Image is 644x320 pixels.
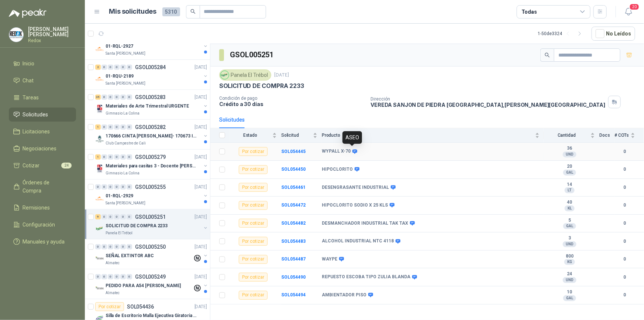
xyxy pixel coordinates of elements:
span: Producto [322,133,534,138]
div: 1 [95,125,101,130]
b: SOL054461 [281,185,306,190]
button: 20 [622,5,635,18]
img: Company Logo [9,28,23,42]
img: Company Logo [95,135,104,143]
p: Dirección [371,96,605,102]
p: Condición de pago [219,96,365,101]
p: Santa [PERSON_NAME] [106,51,145,57]
div: 0 [108,65,113,70]
a: Solicitudes [9,108,76,122]
div: 35 [95,95,101,100]
span: Configuración [23,221,55,229]
span: Estado [230,133,271,138]
h1: Mis solicitudes [109,6,156,17]
th: Cantidad [544,128,599,143]
b: 800 [544,253,595,259]
div: 0 [120,125,126,130]
span: search [190,9,196,14]
div: Por cotizar [239,237,268,246]
b: DESENGRASANTE INDUSTRIAL [322,185,389,191]
div: 0 [101,95,107,100]
img: Company Logo [95,194,104,203]
div: GAL [563,170,576,176]
div: 0 [108,214,113,219]
span: Solicitudes [23,110,48,119]
div: 0 [114,95,120,100]
div: GAL [563,295,576,301]
p: GSOL005255 [135,184,166,190]
b: SOL054450 [281,167,306,172]
div: Por cotizar [239,255,268,264]
p: Redox [28,38,76,43]
p: SOL054436 [127,304,154,309]
span: Tareas [23,93,39,102]
p: Santa [PERSON_NAME] [106,200,145,206]
div: 0 [120,214,126,219]
b: 5 [544,218,595,224]
div: 1 - 50 de 3324 [538,28,586,40]
a: Cotizar24 [9,159,76,173]
div: Solicitudes [219,116,245,124]
p: Almatec [106,290,120,296]
div: 0 [108,244,113,249]
div: Todas [521,8,537,16]
a: 0 0 0 0 0 0 GSOL005249[DATE] Company LogoPEDIDO PARA A54 [PERSON_NAME]Almatec [95,272,209,296]
span: search [545,52,550,58]
p: 01-RQU-2189 [106,73,134,80]
span: 24 [61,163,72,168]
p: [PERSON_NAME] [PERSON_NAME] [28,27,76,37]
div: Por cotizar [239,201,268,210]
div: 0 [95,244,101,249]
div: KL [565,205,575,211]
p: Almatec [106,260,120,266]
div: 0 [114,65,120,70]
b: 3 [544,235,595,241]
p: [DATE] [194,184,207,191]
b: 0 [614,220,635,227]
b: 0 [614,292,635,299]
p: [DATE] [194,94,207,101]
div: 0 [101,65,107,70]
a: SOL054487 [281,256,306,262]
div: 0 [120,95,126,100]
img: Company Logo [95,164,104,173]
a: SOL054494 [281,292,306,297]
div: 0 [101,154,107,160]
span: Órdenes de Compra [23,178,69,195]
img: Company Logo [95,284,104,293]
b: 0 [614,202,635,209]
div: 0 [127,214,132,219]
b: 0 [614,256,635,263]
div: GAL [563,223,576,229]
p: [DATE] [194,124,207,131]
div: Por cotizar [239,291,268,300]
p: Crédito a 30 días [219,101,365,107]
img: Company Logo [95,224,104,233]
a: Órdenes de Compra [9,176,76,198]
div: LT [565,187,575,193]
div: 0 [101,244,107,249]
span: Inicio [23,59,35,68]
div: 0 [120,244,126,249]
p: Materiales para casitas 3 - Docente [PERSON_NAME] [106,163,197,170]
a: 9 0 0 0 0 0 GSOL005251[DATE] Company LogoSOLICITUD DE COMPRA 2233Panela El Trébol [95,212,209,236]
p: Silla de Escritorio Malla Ejecutiva Giratoria Cromada con Reposabrazos Fijo Negra [106,312,197,319]
a: Licitaciones [9,125,76,139]
p: 01-RQL-2927 [106,43,133,50]
b: 0 [614,274,635,281]
p: GSOL005284 [135,65,166,70]
b: 10 [544,289,595,295]
img: Logo peakr [9,9,47,18]
th: Estado [230,128,281,143]
a: SOL054445 [281,149,306,154]
div: 0 [114,244,120,249]
div: Por cotizar [239,147,268,156]
span: Negociaciones [23,144,57,153]
b: WYPALL X-70 [322,149,351,154]
div: UND [563,241,576,247]
p: VEREDA SANJON DE PIEDRA [GEOGRAPHIC_DATA] , [PERSON_NAME][GEOGRAPHIC_DATA] [371,102,605,108]
div: 0 [120,154,126,160]
p: Club Campestre de Cali [106,140,146,146]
